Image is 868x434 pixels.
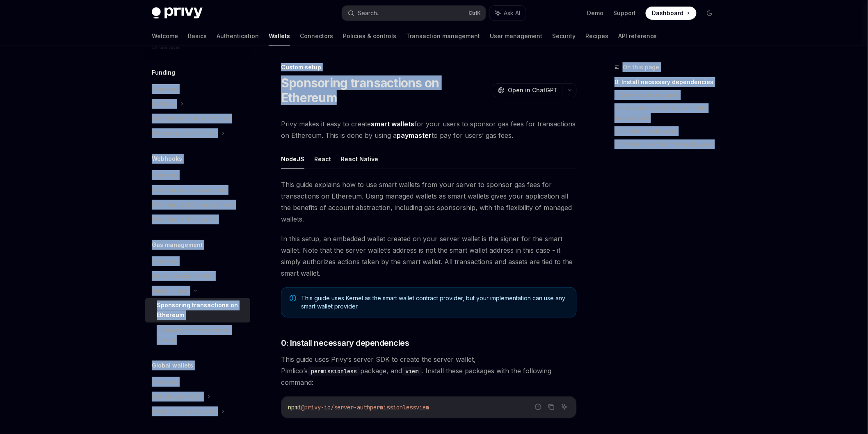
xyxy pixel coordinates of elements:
[546,402,557,412] button: Copy the contents from the code block
[343,26,396,46] a: Policies & controls
[341,149,378,169] button: React Native
[614,138,723,151] a: 4: Create a client for the smart wallet
[145,197,250,212] a: Fetch transaction via webhook
[157,325,245,345] div: Sponsoring transactions on Solana
[152,128,217,138] div: Prompting users to fund
[152,256,178,266] div: Overview
[152,84,178,94] div: Overview
[152,99,176,109] div: Methods
[402,367,422,376] code: viem
[152,361,193,370] h5: Global wallets
[152,392,202,402] div: Launch your wallet
[152,185,227,195] div: Fetch balance via webhook
[281,354,577,388] span: This guide uses Privy’s server SDK to create the server wallet, Pimlico’s package, and . Install ...
[281,63,577,71] div: Custom setup
[652,9,684,17] span: Dashboard
[152,114,231,123] div: Configuring funding methods
[152,271,214,281] div: Setting up sponsorship
[145,323,250,347] a: Sponsoring transactions on Solana
[152,286,189,296] div: Custom setup
[301,294,568,311] span: This guide uses Kernel as the smart wallet contract provider, but your implementation can use any...
[281,337,409,349] span: 0: Install necessary dependencies
[646,7,697,20] a: Dashboard
[301,404,370,411] span: @privy-io/server-auth
[614,89,723,102] a: 1: Create a server wallet
[406,26,480,46] a: Transaction management
[613,9,636,17] a: Support
[533,402,544,412] button: Report incorrect code
[623,62,660,72] span: On this page
[152,7,203,19] img: dark logo
[370,404,416,411] span: permissionless
[288,404,298,411] span: npm
[397,131,432,140] a: paymaster
[559,402,570,412] button: Ask AI
[493,83,563,97] button: Open in ChatGPT
[703,7,716,20] button: Toggle dark mode
[358,8,381,18] div: Search...
[314,149,331,169] button: React
[342,6,486,21] button: Search...CtrlK
[614,125,723,138] a: 3: Create a smart wallet
[281,75,489,105] h1: Sponsoring transactions on Ethereum
[152,240,203,250] h5: Gas management
[281,118,577,141] span: Privy makes it easy to create for your users to sponsor gas fees for transactions on Ethereum. Th...
[490,26,542,46] a: User management
[152,154,182,164] h5: Webhooks
[298,404,301,411] span: i
[152,407,217,416] div: Integrate a global wallet
[300,26,333,46] a: Connectors
[281,149,304,169] button: NodeJS
[152,170,178,180] div: Overview
[145,375,250,389] a: Overview
[308,367,360,376] code: permissionless
[152,215,217,224] div: Fetch transaction via API
[152,200,235,210] div: Fetch transaction via webhook
[145,254,250,269] a: Overview
[281,233,577,279] span: In this setup, an embedded wallet created on your server wallet is the signer for the smart walle...
[152,68,175,78] h5: Funding
[468,10,481,16] span: Ctrl K
[157,301,245,320] div: Sponsoring transactions on Ethereum
[152,377,178,387] div: Overview
[552,26,576,46] a: Security
[416,404,429,411] span: viem
[585,26,608,46] a: Recipes
[614,102,723,125] a: 2: Get a viem LocalAccount for the server wallet
[281,179,577,225] span: This guide explains how to use smart wallets from your server to sponsor gas fees for transaction...
[145,298,250,323] a: Sponsoring transactions on Ethereum
[152,26,178,46] a: Welcome
[145,111,250,126] a: Configuring funding methods
[371,120,414,128] strong: smart wallets
[145,82,250,96] a: Overview
[145,183,250,197] a: Fetch balance via webhook
[145,212,250,227] a: Fetch transaction via API
[145,269,250,283] a: Setting up sponsorship
[145,168,250,183] a: Overview
[188,26,207,46] a: Basics
[587,9,603,17] a: Demo
[269,26,290,46] a: Wallets
[490,6,526,21] button: Ask AI
[618,26,657,46] a: API reference
[508,86,558,94] span: Open in ChatGPT
[504,9,520,17] span: Ask AI
[614,75,723,89] a: 0: Install necessary dependencies
[290,295,296,302] svg: Note
[217,26,259,46] a: Authentication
